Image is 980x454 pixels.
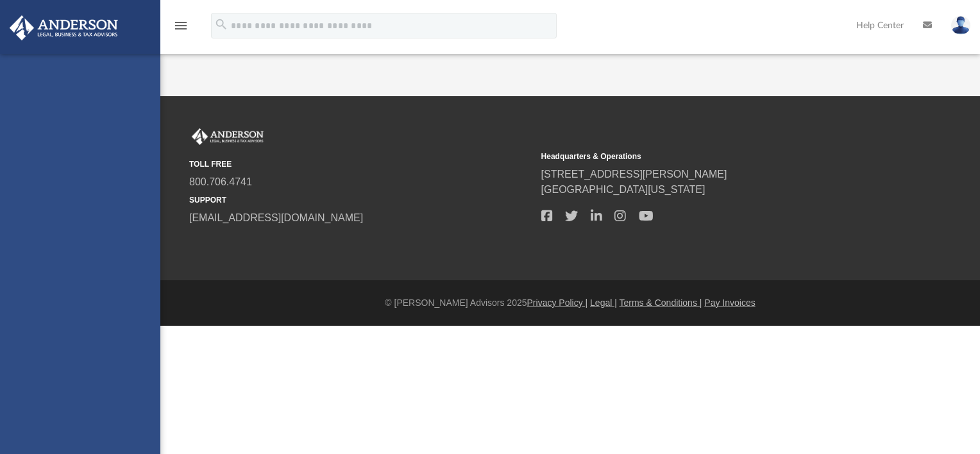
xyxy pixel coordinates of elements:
a: Legal | [590,298,617,308]
small: TOLL FREE [189,158,532,170]
img: User Pic [951,16,970,35]
a: [GEOGRAPHIC_DATA][US_STATE] [541,184,705,195]
a: 800.706.4741 [189,176,252,187]
small: Headquarters & Operations [541,151,884,162]
a: Pay Invoices [704,298,755,308]
a: menu [173,24,189,33]
img: Anderson Advisors Platinum Portal [189,128,266,145]
a: Terms & Conditions | [620,298,702,308]
i: search [214,17,228,31]
i: menu [173,18,189,33]
img: Anderson Advisors Platinum Portal [6,15,122,40]
a: [EMAIL_ADDRESS][DOMAIN_NAME] [189,212,363,223]
a: [STREET_ADDRESS][PERSON_NAME] [541,169,727,180]
div: © [PERSON_NAME] Advisors 2025 [160,296,980,310]
a: Privacy Policy | [527,298,588,308]
small: SUPPORT [189,194,532,206]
